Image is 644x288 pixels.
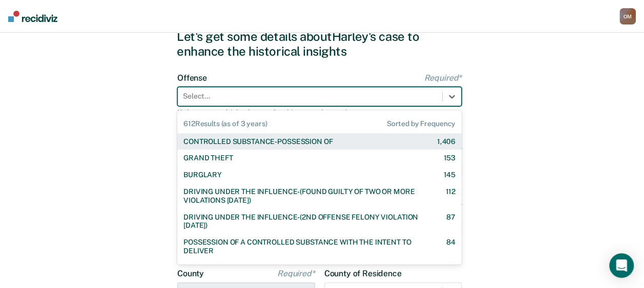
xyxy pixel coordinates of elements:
label: County [177,269,315,278]
div: GRAND THEFT [183,154,233,162]
img: Recidiviz [8,11,57,22]
div: 87 [446,213,455,230]
div: 80 [446,263,455,272]
div: O M [619,8,636,25]
div: CONTROLLED SUBSTANCE-POSSESSION OF [183,137,333,146]
div: Let's get some details about Harley's case to enhance the historical insights [177,29,467,59]
span: Sorted by Frequency [387,119,455,128]
span: Required* [424,73,462,83]
div: DRIVING UNDER THE INFLUENCE-(FOUND GUILTY OF TWO OR MORE VIOLATIONS [DATE]) [183,187,427,205]
div: 153 [443,154,455,162]
div: POSSESSION OF A CONTROLLED SUBSTANCE WITH THE INTENT TO DELIVER [183,238,428,255]
button: OM [619,8,636,25]
div: BURGLARY [183,171,222,179]
div: If there are multiple charges for this case, choose the most severe [177,108,462,117]
div: Open Intercom Messenger [609,253,634,278]
span: Required* [277,269,315,278]
label: Offense [177,73,462,83]
div: 112 [445,187,455,205]
div: 145 [443,171,455,179]
div: 84 [446,238,455,255]
div: DRIVING UNDER THE INFLUENCE-(2ND OFFENSE FELONY VIOLATION [DATE]) [183,213,428,230]
span: 612 Results (as of 3 years) [183,119,267,128]
div: 1,406 [437,137,455,146]
div: ASSAULT-AGGRAVATED [183,263,263,272]
label: County of Residence [324,269,462,278]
